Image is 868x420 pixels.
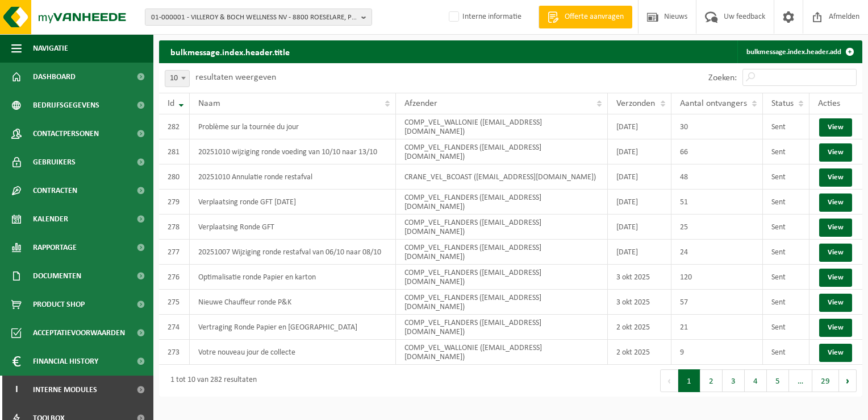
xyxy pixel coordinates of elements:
[671,315,763,340] td: 21
[819,118,852,137] a: View
[396,315,608,340] td: COMP_VEL_FLANDERS ([EMAIL_ADDRESS][DOMAIN_NAME])
[763,164,809,190] td: Sent
[33,262,81,290] span: Documenten
[608,190,671,215] td: [DATE]
[396,290,608,315] td: COMP_VEL_FLANDERS ([EMAIL_ADDRESS][DOMAIN_NAME])
[159,315,190,340] td: 274
[33,205,68,233] span: Kalender
[396,114,608,139] td: COMP_VEL_WALLONIE ([EMAIL_ADDRESS][DOMAIN_NAME])
[195,73,276,82] label: resultaten weergeven
[396,215,608,240] td: COMP_VEL_FLANDERS ([EMAIL_ADDRESS][DOMAIN_NAME])
[812,369,839,392] button: 29
[151,9,357,26] span: 01-000001 - VILLEROY & BOCH WELLNESS NV - 8800 ROESELARE, POPULIERSTRAAT 1
[763,315,809,340] td: Sent
[708,73,737,83] label: Zoeken:
[159,139,190,164] td: 281
[819,143,852,162] a: View
[671,190,763,215] td: 51
[680,99,747,108] span: Aantal ontvangers
[159,215,190,240] td: 278
[159,240,190,265] td: 277
[671,240,763,265] td: 24
[190,240,396,265] td: 20251007 Wijziging ronde restafval van 06/10 naar 08/10
[671,265,763,290] td: 120
[165,70,190,87] span: 10
[168,99,174,108] span: Id
[608,139,671,164] td: [DATE]
[819,269,852,287] a: View
[159,265,190,290] td: 276
[763,340,809,365] td: Sent
[819,219,852,237] a: View
[198,99,220,108] span: Naam
[33,148,76,176] span: Gebruikers
[671,139,763,164] td: 66
[33,91,99,120] span: Bedrijfsgegevens
[145,9,372,26] button: 01-000001 - VILLEROY & BOCH WELLNESS NV - 8800 ROESELARE, POPULIERSTRAAT 1
[396,139,608,164] td: COMP_VEL_FLANDERS ([EMAIL_ADDRESS][DOMAIN_NAME])
[608,340,671,365] td: 2 okt 2025
[446,9,521,26] label: Interne informatie
[678,369,700,392] button: 1
[404,99,437,108] span: Afzender
[763,265,809,290] td: Sent
[33,176,77,205] span: Contracten
[767,369,789,392] button: 5
[608,315,671,340] td: 2 okt 2025
[396,340,608,365] td: COMP_VEL_WALLONIE ([EMAIL_ADDRESS][DOMAIN_NAME])
[159,290,190,315] td: 275
[190,340,396,365] td: Votre nouveau jour de collecte
[819,344,852,362] a: View
[608,290,671,315] td: 3 okt 2025
[737,40,861,63] a: bulkmessage.index.header.add
[608,265,671,290] td: 3 okt 2025
[789,369,812,392] span: …
[190,139,396,164] td: 20251010 wijziging ronde voeding van 10/10 naar 13/10
[190,315,396,340] td: Vertraging Ronde Papier en [GEOGRAPHIC_DATA]
[159,164,190,190] td: 280
[608,240,671,265] td: [DATE]
[165,370,257,391] div: 1 tot 10 van 282 resultaten
[190,164,396,190] td: 20251010 Annulatie ronde restafval
[763,290,809,315] td: Sent
[771,99,794,108] span: Status
[33,319,125,347] span: Acceptatievoorwaarden
[819,244,852,262] a: View
[33,63,76,91] span: Dashboard
[763,240,809,265] td: Sent
[671,215,763,240] td: 25
[539,6,632,28] a: Offerte aanvragen
[33,376,97,404] span: Interne modules
[763,215,809,240] td: Sent
[562,11,627,23] span: Offerte aanvragen
[33,120,99,148] span: Contactpersonen
[11,376,22,404] span: I
[608,215,671,240] td: [DATE]
[819,193,852,212] a: View
[190,190,396,215] td: Verplaatsing ronde GFT [DATE]
[819,319,852,337] a: View
[33,347,98,376] span: Financial History
[33,34,68,63] span: Navigatie
[159,340,190,365] td: 273
[700,369,723,392] button: 2
[819,294,852,312] a: View
[396,164,608,190] td: CRANE_VEL_BCOAST ([EMAIL_ADDRESS][DOMAIN_NAME])
[190,290,396,315] td: Nieuwe Chauffeur ronde P&K
[396,190,608,215] td: COMP_VEL_FLANDERS ([EMAIL_ADDRESS][DOMAIN_NAME])
[616,99,655,108] span: Verzonden
[763,114,809,139] td: Sent
[818,99,840,108] span: Acties
[660,369,678,392] button: Previous
[33,290,85,319] span: Product Shop
[723,369,745,392] button: 3
[608,164,671,190] td: [DATE]
[396,240,608,265] td: COMP_VEL_FLANDERS ([EMAIL_ADDRESS][DOMAIN_NAME])
[190,215,396,240] td: Verplaatsing Ronde GFT
[396,265,608,290] td: COMP_VEL_FLANDERS ([EMAIL_ADDRESS][DOMAIN_NAME])
[190,265,396,290] td: Optimalisatie ronde Papier en karton
[839,369,857,392] button: Next
[671,340,763,365] td: 9
[33,233,77,262] span: Rapportage
[763,190,809,215] td: Sent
